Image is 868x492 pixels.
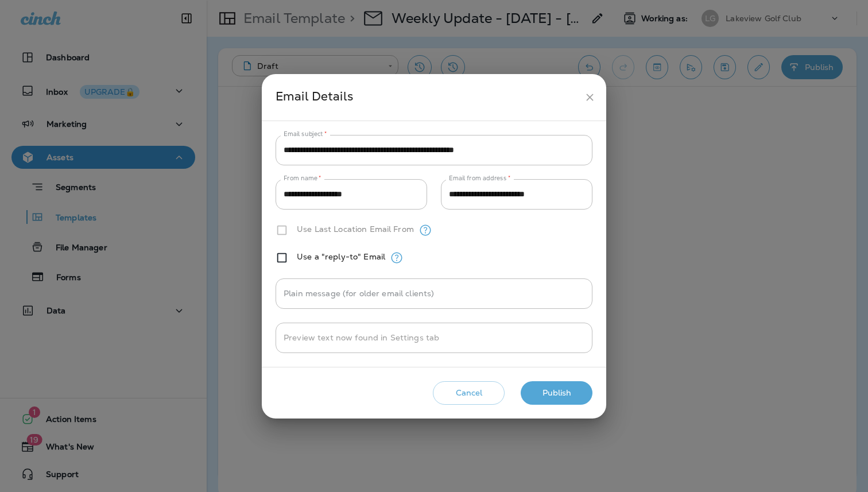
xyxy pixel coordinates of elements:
[284,130,327,138] label: Email subject
[297,224,414,234] label: Use Last Location Email From
[433,381,505,405] button: Cancel
[284,174,321,183] label: From name
[276,87,579,108] div: Email Details
[449,174,510,183] label: Email from address
[297,252,385,261] label: Use a "reply-to" Email
[521,381,592,405] button: Publish
[579,87,600,108] button: close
